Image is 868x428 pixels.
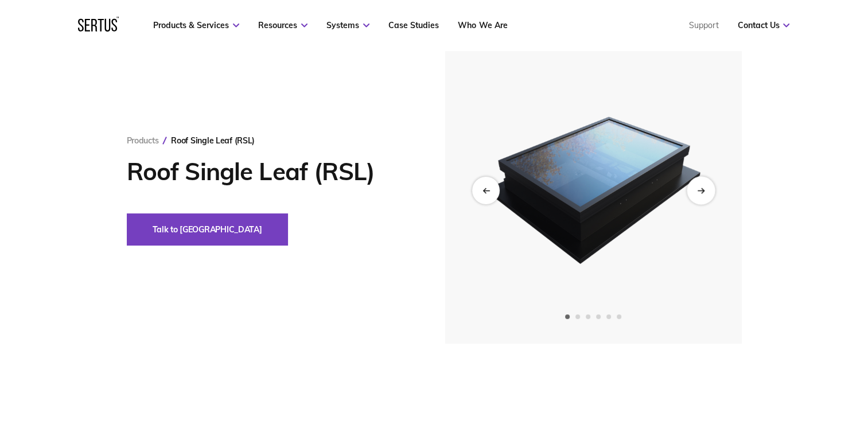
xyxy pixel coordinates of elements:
span: Go to slide 6 [617,314,621,319]
div: Previous slide [472,177,500,204]
a: Resources [258,20,308,30]
a: Case Studies [388,20,439,30]
a: Products [127,135,159,146]
div: Next slide [687,176,715,204]
span: Go to slide 5 [606,314,611,319]
button: Talk to [GEOGRAPHIC_DATA] [127,213,288,246]
a: Support [688,20,718,30]
a: Contact Us [737,20,789,30]
span: Go to slide 4 [596,314,601,319]
span: Go to slide 3 [586,314,590,319]
iframe: Chat Widget [662,295,868,428]
a: Systems [326,20,369,30]
h1: Roof Single Leaf (RSL) [127,157,411,186]
span: Go to slide 2 [575,314,580,319]
a: Products & Services [153,20,239,30]
a: Who We Are [458,20,507,30]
